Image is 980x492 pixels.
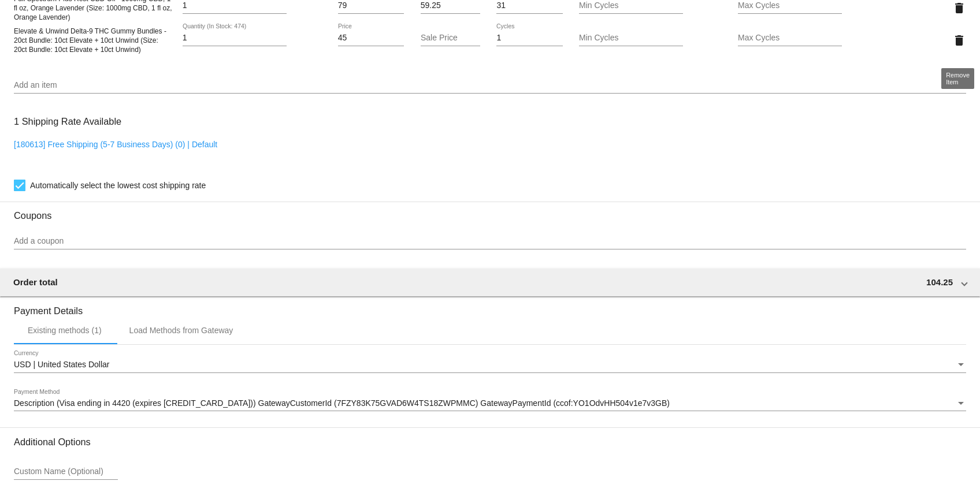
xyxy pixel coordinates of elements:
span: USD | United States Dollar [14,360,109,369]
input: Quantity (In Stock: 27) [183,1,287,10]
input: Custom Name (Optional) [14,467,118,476]
input: Max Cycles [738,1,842,10]
div: Load Methods from Gateway [129,326,233,335]
input: Cycles [496,1,562,10]
h3: Additional Options [14,437,966,448]
mat-icon: delete [952,1,966,15]
span: Elevate & Unwind Delta-9 THC Gummy Bundles - 20ct Bundle: 10ct Elevate + 10ct Unwind (Size: 20ct ... [14,27,166,54]
input: Max Cycles [738,33,842,43]
input: Sale Price [421,1,480,10]
input: Cycles [496,33,562,43]
span: Order total [13,277,58,287]
span: 104.25 [926,277,953,287]
input: Min Cycles [579,33,683,43]
input: Min Cycles [579,1,683,10]
h3: 1 Shipping Rate Available [14,109,121,134]
mat-select: Payment Method [14,399,966,408]
span: Description (Visa ending in 4420 (expires [CREDIT_CARD_DATA])) GatewayCustomerId (7FZY83K75GVAD6W... [14,398,670,408]
span: Automatically select the lowest cost shipping rate [30,178,206,192]
a: [180613] Free Shipping (5-7 Business Days) (0) | Default [14,140,217,149]
div: Existing methods (1) [28,326,102,335]
mat-icon: delete [952,33,966,47]
input: Price [338,1,404,10]
input: Add a coupon [14,237,966,246]
h3: Coupons [14,202,966,221]
input: Price [338,33,404,43]
h3: Payment Details [14,297,966,316]
input: Sale Price [421,33,480,43]
input: Quantity (In Stock: 474) [183,33,287,43]
mat-select: Currency [14,360,966,370]
input: Add an item [14,81,966,90]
